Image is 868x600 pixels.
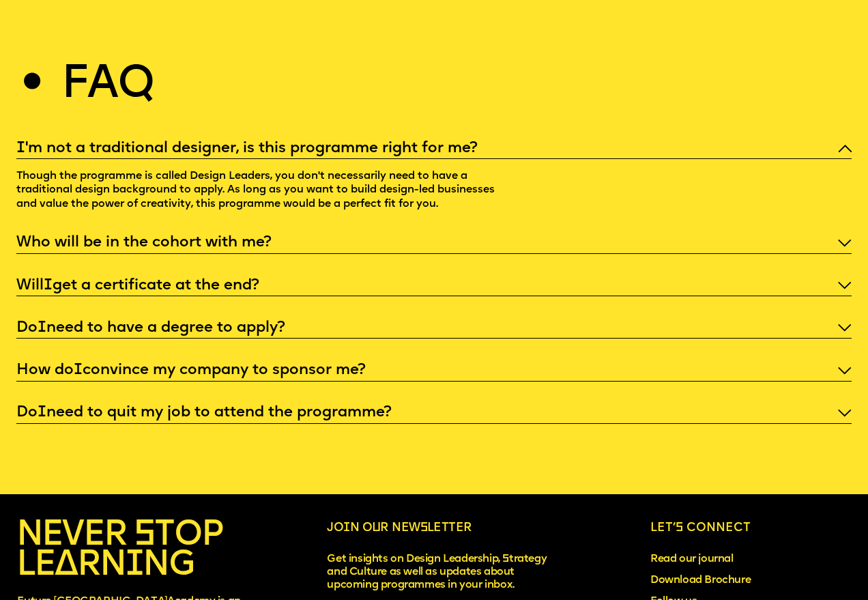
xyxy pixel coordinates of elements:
[16,360,852,380] p: How do convince my company to sponsor me?
[16,403,852,423] p: Do need to quit my job to attend the programme?
[74,362,83,378] span: I
[16,521,259,595] p: NEVER STOP LE RN NG
[61,66,154,104] h2: Faq
[343,522,349,534] span: i
[327,522,582,553] p: Jo n o r newsletter
[650,553,852,566] a: Read our journal
[16,233,852,253] p: Who will be in the cohort with me?
[125,548,143,583] span: I
[38,320,46,336] span: I
[372,522,380,534] span: u
[16,139,852,158] p: 'm not a traditional designer, is this programme right for me?
[650,522,852,553] p: Let’s connect
[16,159,502,211] p: Though the programme is called Design Leaders, you don't necessarily need to have a traditional d...
[16,141,25,156] span: I
[16,318,852,338] p: Do need to have a degree to apply?
[327,553,567,592] p: Get insights on Design Leadership, Strategy and Culture as well as updates about upcoming program...
[44,278,53,294] span: I
[38,405,46,420] span: I
[16,276,852,296] p: Will get a certificate at the end?
[55,548,76,583] span: A
[650,574,852,587] span: Download Brochure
